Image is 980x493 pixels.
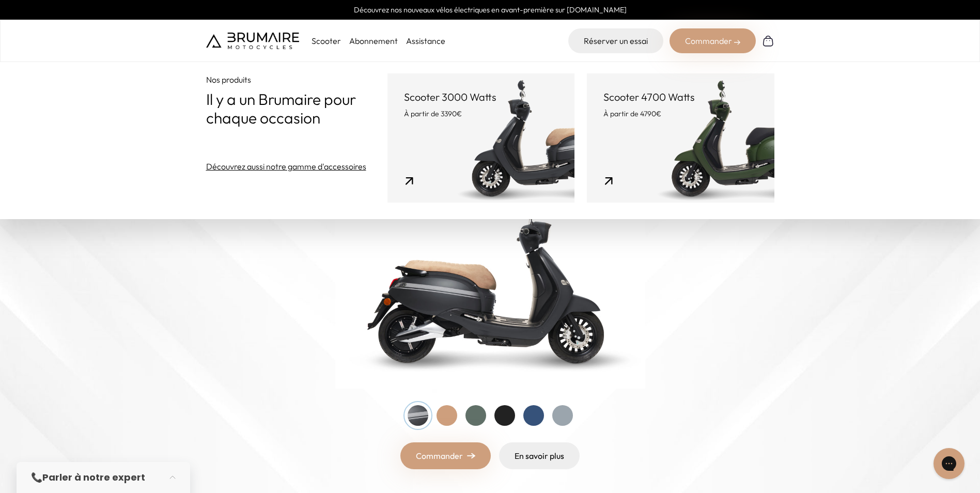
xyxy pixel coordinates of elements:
p: Il y a un Brumaire pour chaque occasion [206,90,388,127]
iframe: Gorgias live chat messenger [928,444,970,483]
img: right-arrow.png [467,453,475,459]
p: Scooter 4700 Watts [603,90,757,104]
a: Découvrez aussi notre gamme d'accessoires [206,160,366,173]
a: Commander [400,442,491,469]
p: À partir de 4790€ [603,109,757,119]
a: Réserver un essai [568,28,663,53]
a: Assistance [406,36,445,46]
div: Commander [670,28,756,53]
a: Scooter 4700 Watts À partir de 4790€ [587,73,774,203]
p: Nos produits [206,73,388,86]
p: Scooter [312,35,341,47]
img: Panier [762,35,774,47]
p: Scooter 3000 Watts [404,90,558,104]
p: À partir de 3390€ [404,109,558,119]
img: Brumaire Motocycles [206,33,299,49]
a: Scooter 3000 Watts À partir de 3390€ [387,73,574,203]
a: Abonnement [349,36,398,46]
img: right-arrow-2.png [734,39,740,45]
a: En savoir plus [499,442,580,469]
